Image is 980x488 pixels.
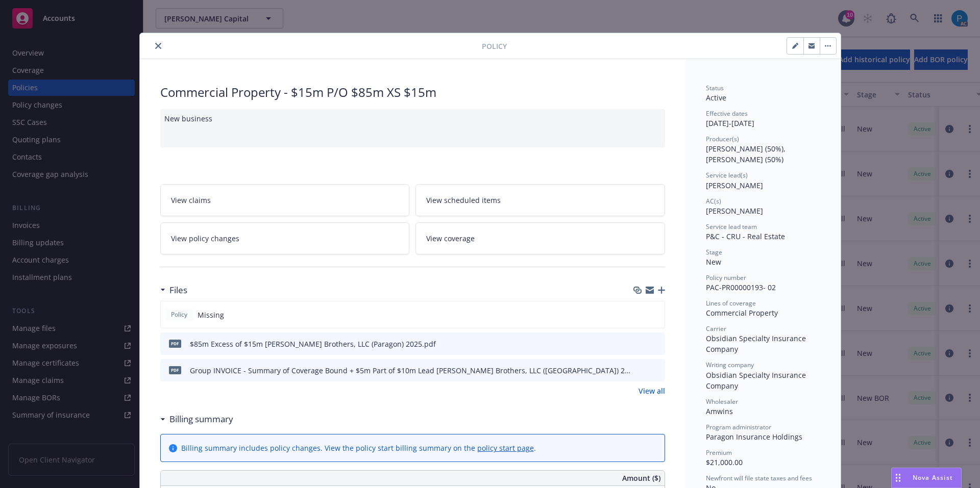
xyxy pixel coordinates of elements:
[160,413,233,426] div: Billing summary
[706,423,771,431] span: Program administrator
[160,84,665,101] div: Commercial Property - $15m P/O $85m XS $15m
[706,135,739,143] span: Producer(s)
[706,361,754,369] span: Writing company
[706,222,757,231] span: Service lead team
[706,299,756,307] span: Lines of coverage
[706,333,808,354] span: Obsidian Specialty Insurance Company
[169,310,189,319] span: Policy
[706,206,763,216] span: [PERSON_NAME]
[152,40,164,52] button: close
[892,468,904,487] div: Drag to move
[171,233,239,244] span: View policy changes
[160,222,410,254] a: View policy changes
[706,257,721,267] span: New
[190,365,631,376] div: Group INVOICE - Summary of Coverage Bound + $5m Part of $10m Lead [PERSON_NAME] Brothers, LLC ([G...
[706,197,721,206] span: AC(s)
[706,93,726,102] span: Active
[706,432,802,442] span: Paragon Insurance Holdings
[415,222,665,254] a: View coverage
[706,144,788,164] span: [PERSON_NAME] (50%), [PERSON_NAME] (50%)
[706,282,776,292] span: PAC-PR00000193- 02
[160,284,187,297] div: Files
[891,468,962,488] button: Nova Assist
[622,473,660,483] span: Amount ($)
[652,339,661,349] button: preview file
[190,339,436,349] div: $85m Excess of $15m [PERSON_NAME] Brothers, LLC (Paragon) 2025.pdf
[706,84,724,92] span: Status
[706,109,748,118] span: Effective dates
[706,109,820,129] div: [DATE] - [DATE]
[171,195,211,206] span: View claims
[635,365,644,376] button: download file
[160,184,410,216] a: View claims
[913,473,953,482] span: Nova Assist
[169,340,181,347] span: pdf
[706,248,722,256] span: Stage
[169,413,233,426] h3: Billing summary
[169,366,181,374] span: pdf
[482,41,507,52] span: Policy
[415,184,665,216] a: View scheduled items
[426,195,501,206] span: View scheduled items
[706,448,732,457] span: Premium
[160,109,665,147] div: New business
[706,232,785,241] span: P&C - CRU - Real Estate
[706,324,726,333] span: Carrier
[198,310,224,320] span: Missing
[706,171,748,179] span: Service lead(s)
[639,386,665,396] a: View all
[652,365,661,376] button: preview file
[181,443,536,453] div: Billing summary includes policy changes. View the policy start billing summary on the .
[426,233,475,244] span: View coverage
[477,443,534,453] a: policy start page
[706,181,763,190] span: [PERSON_NAME]
[706,474,812,482] span: Newfront will file state taxes and fees
[706,406,733,416] span: Amwins
[169,284,187,297] h3: Files
[706,370,808,391] span: Obsidian Specialty Insurance Company
[706,308,778,318] span: Commercial Property
[706,457,743,467] span: $21,000.00
[706,273,746,282] span: Policy number
[635,339,644,349] button: download file
[706,397,738,406] span: Wholesaler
